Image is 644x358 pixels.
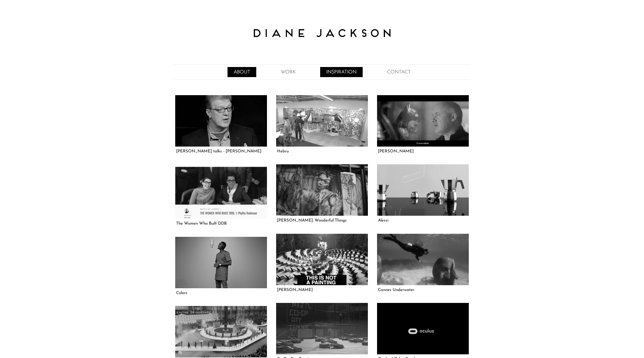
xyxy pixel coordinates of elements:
[377,303,469,355] a: Oculus VR for Good
[277,287,367,293] h5: [PERSON_NAME]
[377,95,469,147] a: Damian Hirst
[175,95,267,147] a: TED talks - Sir Ken Robinson
[277,218,367,223] h5: [PERSON_NAME]: Wonderful Things
[246,19,398,47] img: Diane Jackson
[276,164,368,216] a: Tim Walker: Wonderful Things
[228,67,256,77] a: ABOUT
[176,221,266,226] h5: The Women Who Built DDB
[276,303,368,355] a: Co-Op City Tennis
[377,164,469,216] a: Alessi
[381,67,417,77] a: CONTACT
[277,149,367,154] h5: Hebru
[275,67,302,77] a: WORK
[378,149,468,154] h5: [PERSON_NAME]
[377,234,469,285] a: Cannes Underwater
[175,306,267,358] a: Rocket Launch
[320,67,363,77] a: INSPIRATION
[276,95,368,147] a: Hebru
[276,234,368,285] a: Von Wong - Recycle
[378,218,468,223] h5: Alessi
[175,164,267,219] a: The Women Who Built DDB
[378,287,468,293] h5: Cannes Underwater
[176,149,266,154] h5: [PERSON_NAME] talks - [PERSON_NAME]
[175,237,267,288] a: Colors
[176,290,266,296] h5: Colors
